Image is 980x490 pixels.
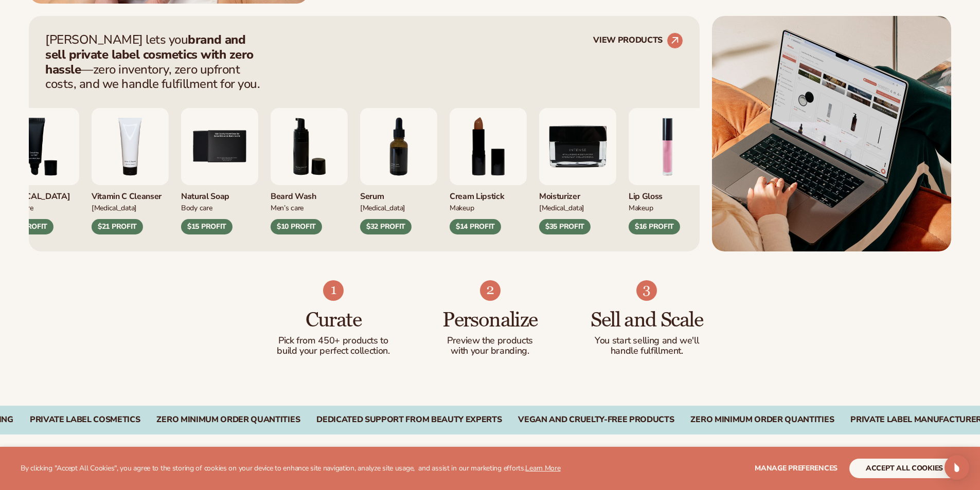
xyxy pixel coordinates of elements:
div: Serum [360,185,437,202]
div: DEDICATED SUPPORT FROM BEAUTY EXPERTS [316,415,502,425]
img: Collagen and retinol serum. [360,108,437,185]
p: handle fulfillment. [589,346,705,356]
div: 1 / 9 [629,108,706,234]
p: Preview the products [432,336,548,346]
div: Open Intercom Messenger [945,455,969,480]
div: Makeup [450,202,527,213]
div: 8 / 9 [450,108,527,234]
div: PRIVATE LABEL COSMETICS [30,415,140,425]
img: Foaming beard wash. [271,108,348,185]
img: Shopify Image 5 [712,16,951,251]
button: Manage preferences [755,459,838,478]
div: Natural Soap [181,185,258,202]
div: $35 PROFIT [539,219,591,234]
img: Moisturizer. [539,108,616,185]
div: Moisturizer [539,185,616,202]
div: 9 / 9 [539,108,616,234]
div: Vitamin C Cleanser [92,185,169,202]
div: [MEDICAL_DATA] [92,202,169,213]
h3: Personalize [432,309,548,332]
div: 7 / 9 [360,108,437,234]
h3: Curate [276,309,391,332]
div: Body Care [181,202,258,213]
img: Shopify Image 7 [323,280,344,301]
div: [MEDICAL_DATA] [539,202,616,213]
div: Makeup [629,202,706,213]
p: [PERSON_NAME] lets you —zero inventory, zero upfront costs, and we handle fulfillment for you. [45,32,266,92]
p: By clicking "Accept All Cookies", you agree to the storing of cookies on your device to enhance s... [21,464,561,473]
div: Zero Minimum Order Quantities [690,415,834,425]
img: Nature bar of soap. [181,108,258,185]
span: Manage preferences [755,463,838,473]
div: $21 PROFIT [92,219,143,234]
img: Vitamin c cleanser. [92,108,169,185]
h3: Sell and Scale [589,309,705,332]
img: Shopify Image 9 [636,280,657,301]
a: VIEW PRODUCTS [593,32,683,49]
img: Pink lip gloss. [629,108,706,185]
div: 5 / 9 [181,108,258,234]
div: [MEDICAL_DATA] [2,185,79,202]
div: Men’s Care [271,202,348,213]
p: You start selling and we'll [589,336,705,346]
div: Cream Lipstick [450,185,527,202]
div: 4 / 9 [92,108,169,234]
div: $15 PROFIT [181,219,233,234]
div: $32 PROFIT [360,219,412,234]
div: Vegan and Cruelty-Free Products [518,415,674,425]
img: Smoothing lip balm. [2,108,79,185]
div: 3 / 9 [2,108,79,234]
div: Beard Wash [271,185,348,202]
img: Luxury cream lipstick. [450,108,527,185]
div: $16 PROFIT [629,219,680,234]
p: with your branding. [432,346,548,356]
div: Body Care [2,202,79,213]
div: $14 PROFIT [450,219,501,234]
div: [MEDICAL_DATA] [360,202,437,213]
div: $10 PROFIT [271,219,322,234]
img: Shopify Image 8 [480,280,501,301]
div: 6 / 9 [271,108,348,234]
button: accept all cookies [849,459,959,478]
strong: brand and sell private label cosmetics with zero hassle [45,31,254,78]
a: Learn More [525,463,560,473]
div: Lip Gloss [629,185,706,202]
div: ZERO MINIMUM ORDER QUANTITIES [156,415,300,425]
p: Pick from 450+ products to build your perfect collection. [276,336,391,356]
